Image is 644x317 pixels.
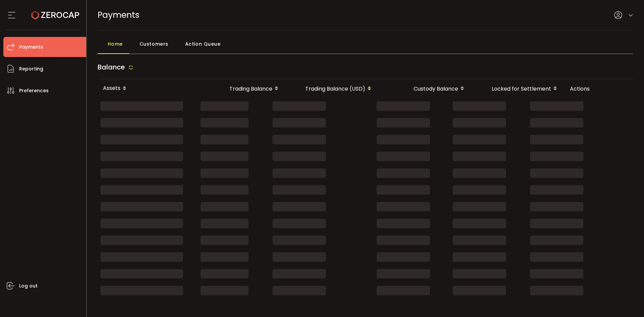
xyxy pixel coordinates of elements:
[185,37,221,51] span: Action Queue
[19,64,43,74] span: Reporting
[202,83,286,94] div: Trading Balance
[286,83,379,94] div: Trading Balance (USD)
[379,83,472,94] div: Custody Balance
[98,62,125,72] span: Balance
[472,83,565,94] div: Locked for Settlement
[108,37,123,51] span: Home
[140,37,168,51] span: Customers
[98,83,202,94] div: Assets
[98,9,140,21] span: Payments
[565,85,632,93] div: Actions
[19,42,43,52] span: Payments
[19,281,38,291] span: Log out
[19,86,49,96] span: Preferences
